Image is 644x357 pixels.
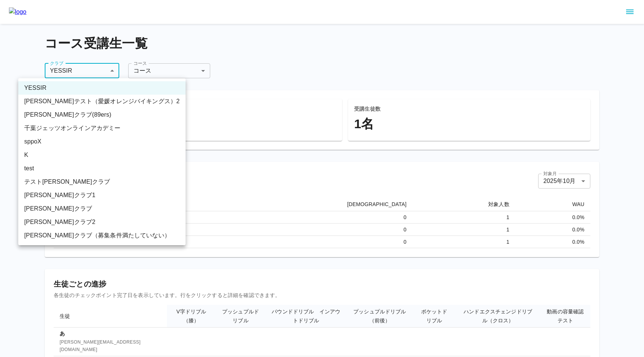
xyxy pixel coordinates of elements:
[18,121,186,135] li: 千葉ジェッツオンラインアカデミー
[18,95,186,108] li: [PERSON_NAME]テスト（愛媛オレンジバイキングス）2
[18,81,186,95] li: YESSIR
[18,175,186,189] li: テスト[PERSON_NAME]クラブ
[18,215,186,229] li: [PERSON_NAME]クラブ2
[18,229,186,242] li: [PERSON_NAME]クラブ（募集条件満たしていない）
[18,202,186,215] li: [PERSON_NAME]クラブ
[18,108,186,121] li: [PERSON_NAME]クラブ(89ers)
[18,148,186,162] li: K
[18,189,186,202] li: [PERSON_NAME]クラブ1
[18,135,186,148] li: sppoX
[18,162,186,175] li: test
